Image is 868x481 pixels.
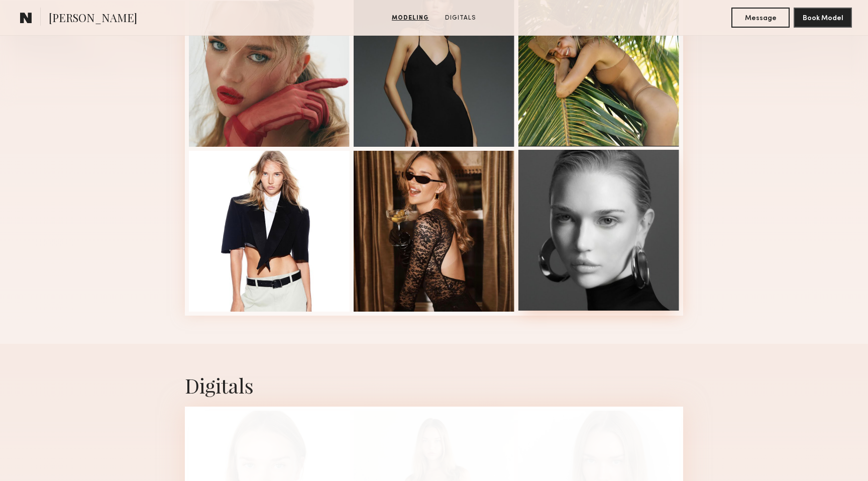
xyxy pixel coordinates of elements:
[441,14,480,23] a: Digitals
[731,8,790,28] button: Message
[794,8,852,28] button: Book Model
[185,372,683,399] div: Digitals
[388,14,433,23] a: Modeling
[794,13,852,22] a: Book Model
[49,10,137,28] span: [PERSON_NAME]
